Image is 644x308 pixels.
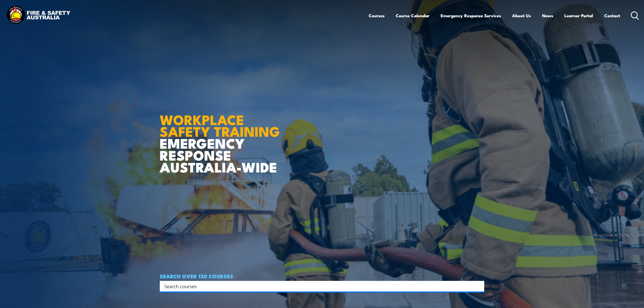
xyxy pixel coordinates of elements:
a: About Us [512,9,531,22]
strong: WORKPLACE SAFETY TRAINING [160,109,280,142]
a: Emergency Response Services [441,9,501,22]
h4: SEARCH OVER 120 COURSES [160,273,484,279]
input: Search input [164,282,473,290]
a: Course Calendar [396,9,430,22]
h1: EMERGENCY RESPONSE AUSTRALIA-WIDE [160,101,284,173]
a: News [542,9,553,22]
a: Learner Portal [564,9,593,22]
form: Search form [165,283,474,290]
a: Contact [604,9,620,22]
button: Search magnifier button [475,283,482,290]
a: Courses [369,9,385,22]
